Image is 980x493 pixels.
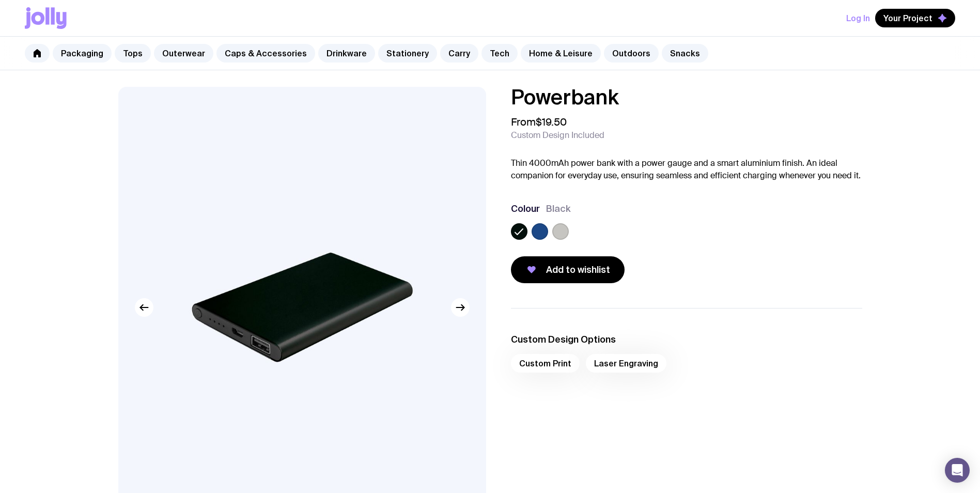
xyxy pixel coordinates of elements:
[546,203,571,215] span: Black
[378,44,437,63] a: Stationery
[536,115,567,129] span: $19.50
[511,116,567,128] span: From
[945,458,970,483] div: Open Intercom Messenger
[216,44,315,63] a: Caps & Accessories
[846,9,870,27] button: Log In
[662,44,708,63] a: Snacks
[511,333,862,346] h3: Custom Design Options
[511,157,862,182] p: Thin 4000mAh power bank with a power gauge and a smart aluminium finish. An ideal companion for e...
[53,44,112,63] a: Packaging
[511,256,625,283] button: Add to wishlist
[883,13,932,23] span: Your Project
[521,44,601,63] a: Home & Leisure
[115,44,151,63] a: Tops
[604,44,659,63] a: Outdoors
[318,44,375,63] a: Drinkware
[511,87,862,107] h1: Powerbank
[154,44,213,63] a: Outerwear
[440,44,478,63] a: Carry
[546,264,610,276] span: Add to wishlist
[511,130,604,141] span: Custom Design Included
[875,9,955,27] button: Your Project
[481,44,518,63] a: Tech
[511,203,540,215] h3: Colour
